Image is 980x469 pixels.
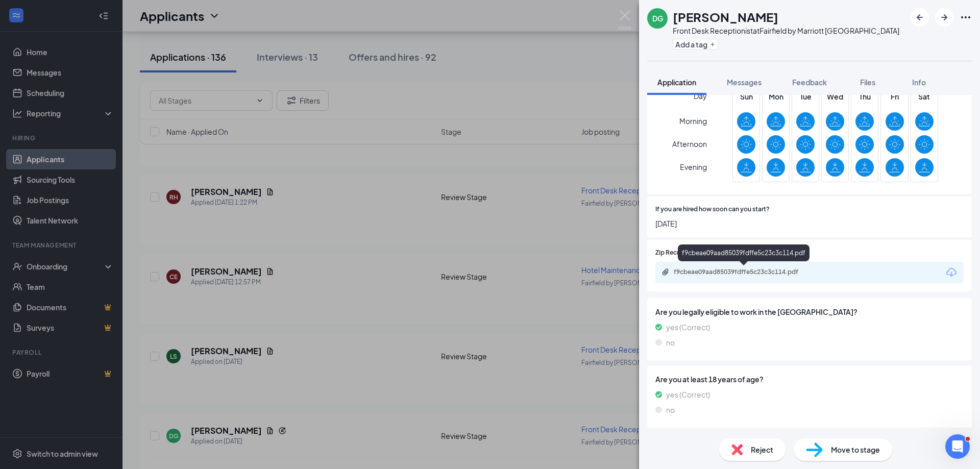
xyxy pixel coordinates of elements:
span: Messages [727,78,762,87]
div: f9cbeae09aad85039fdffe5c23c3c114.pdf [678,244,810,261]
span: Move to stage [831,444,880,455]
span: Day [694,90,707,102]
iframe: Intercom live chat [945,434,970,459]
button: ArrowRight [935,8,953,27]
div: f9cbeae09aad85039fdffe5c23c3c114.pdf [674,268,817,276]
span: Thu [855,91,874,102]
span: Are you legally eligible to work in the [GEOGRAPHIC_DATA]? [655,306,964,317]
h1: [PERSON_NAME] [673,8,778,26]
a: Paperclipf9cbeae09aad85039fdffe5c23c3c114.pdf [661,268,827,278]
span: Feedback [792,78,827,87]
div: Front Desk Receptionist at Fairfield by Marriott [GEOGRAPHIC_DATA] [673,26,899,36]
span: Sat [915,91,934,102]
span: Files [860,78,875,87]
span: Afternoon [672,135,707,153]
span: Mon [767,91,785,102]
span: yes (Correct) [666,389,710,400]
svg: ArrowLeftNew [914,11,926,23]
span: Sun [737,91,755,102]
span: no [666,337,675,348]
button: ArrowLeftNew [911,8,929,27]
span: Evening [680,158,707,176]
div: DG [652,13,663,23]
span: Info [912,78,926,87]
span: Wed [826,91,844,102]
span: Zip Recruiter Resume [655,248,717,258]
svg: Paperclip [661,268,670,276]
span: Reject [751,444,773,455]
span: no [666,404,675,415]
span: Application [657,78,696,87]
span: Fri [886,91,904,102]
span: If you are hired how soon can you start? [655,205,770,214]
svg: Plus [709,41,716,47]
svg: Download [945,266,958,279]
button: PlusAdd a tag [673,39,718,50]
svg: ArrowRight [938,11,950,23]
span: Tue [796,91,815,102]
svg: Ellipses [960,11,972,23]
span: yes (Correct) [666,322,710,333]
span: Morning [679,112,707,130]
span: Are you at least 18 years of age? [655,374,964,385]
span: [DATE] [655,218,964,229]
